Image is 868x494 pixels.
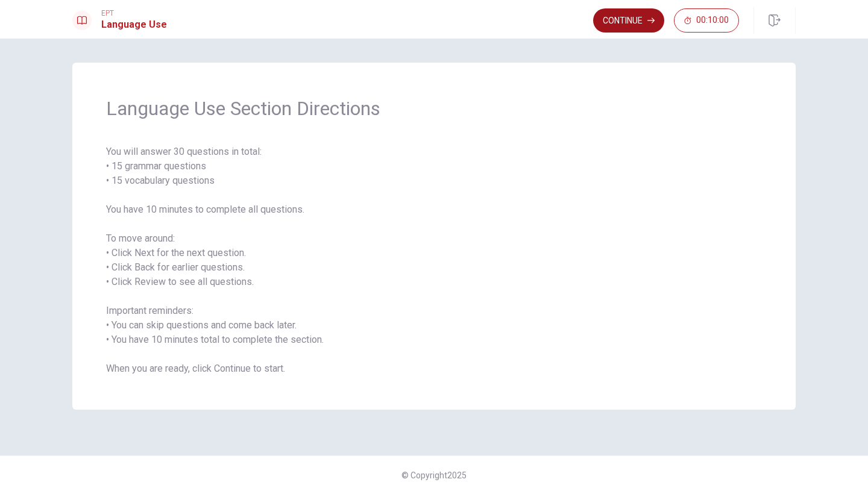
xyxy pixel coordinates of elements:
[674,8,739,33] button: 00:10:00
[106,96,762,120] span: Language Use Section Directions
[101,9,167,17] span: EPT
[696,16,729,25] span: 00:10:00
[593,8,664,33] button: Continue
[106,145,762,376] span: You will answer 30 questions in total: • 15 grammar questions • 15 vocabulary questions You have ...
[101,17,167,32] h1: Language Use
[401,471,467,480] span: © Copyright 2025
